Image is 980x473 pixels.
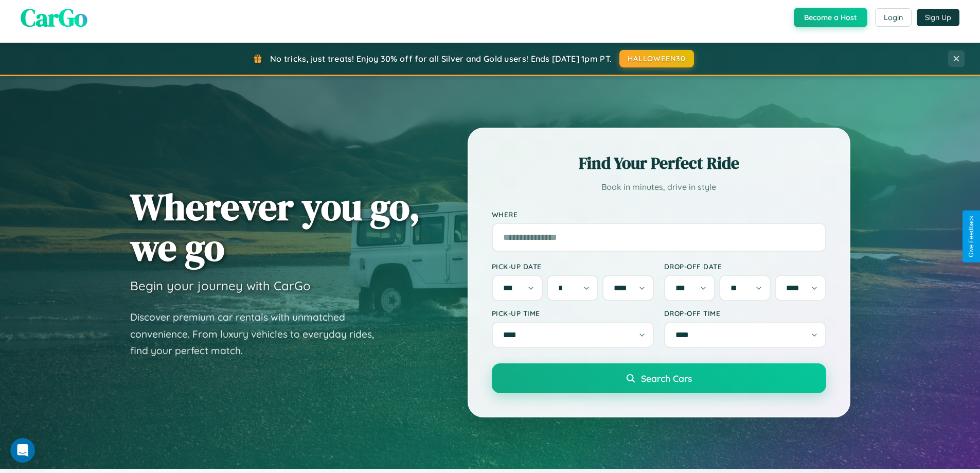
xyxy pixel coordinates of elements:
button: Sign Up [917,9,959,26]
span: CarGo [21,1,87,34]
label: Where [492,210,826,219]
h1: Wherever you go, we go [130,186,420,268]
button: Become a Host [794,8,867,27]
h2: Find Your Perfect Ride [492,152,826,174]
iframe: Intercom live chat [10,438,35,463]
p: Book in minutes, drive in style [492,180,826,195]
label: Drop-off Date [664,262,826,271]
span: No tricks, just treats! Enjoy 30% off for all Silver and Gold users! Ends [DATE] 1pm PT. [270,54,612,64]
label: Drop-off Time [664,309,826,318]
div: Give Feedback [968,216,975,257]
p: Discover premium car rentals with unmatched convenience. From luxury vehicles to everyday rides, ... [130,309,387,359]
span: Search Cars [641,373,692,384]
button: Search Cars [492,363,826,393]
button: Login [875,8,912,27]
h3: Begin your journey with CarGo [130,278,311,293]
button: HALLOWEEN30 [619,50,694,67]
label: Pick-up Date [492,262,654,271]
label: Pick-up Time [492,309,654,318]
